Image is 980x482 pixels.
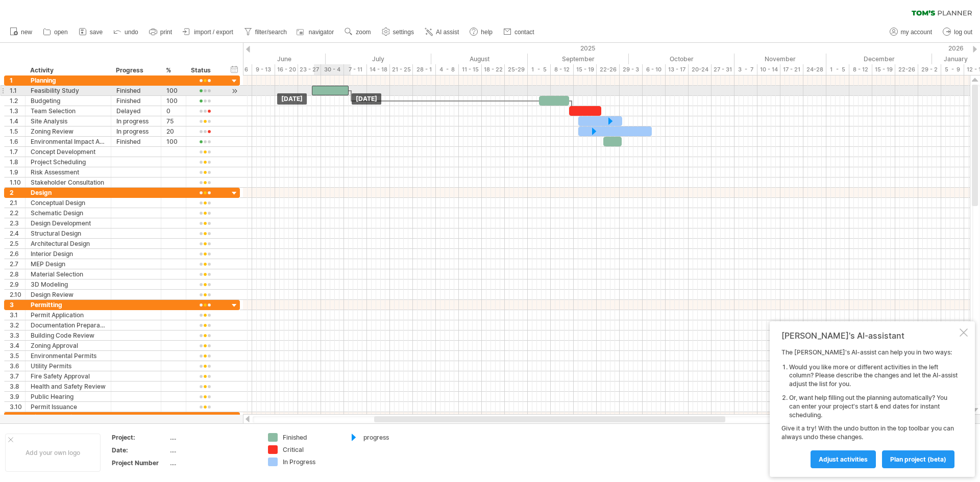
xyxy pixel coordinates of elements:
div: 20-24 [689,64,712,75]
a: log out [940,26,975,39]
div: 1.1 [10,86,25,95]
a: print [146,26,175,39]
a: save [76,26,106,39]
div: 1.5 [10,126,25,136]
a: zoom [342,26,374,39]
div: Project: [112,433,168,442]
div: 3.4 [10,341,25,350]
div: .... [170,446,256,454]
div: Material Selection [31,269,106,279]
div: Activity [30,65,105,75]
span: open [54,29,68,36]
div: 3 [10,300,25,310]
div: 1 [10,75,25,85]
div: In progress [116,126,156,136]
div: 8 - 12 [551,64,574,75]
div: Add your own logo [5,434,101,472]
a: new [7,26,35,39]
div: Fire Safety Approval [31,371,106,381]
div: 2.10 [10,290,25,299]
span: undo [125,29,138,36]
span: print [160,29,172,36]
span: Adjust activities [819,455,868,463]
div: Planning [31,75,106,85]
div: Finished [116,96,156,106]
div: 2.3 [10,218,25,228]
div: Status [191,65,218,75]
div: Environmental Impact Assessment [31,137,106,146]
div: .... [170,433,256,442]
div: 75 [166,116,181,126]
a: my account [887,26,935,39]
div: 7 - 11 [344,64,367,75]
div: Permit Application [31,310,106,320]
div: 2.7 [10,259,25,269]
div: Health and Safety Review [31,382,106,391]
div: 100 [166,96,181,106]
span: plan project (beta) [890,455,946,463]
div: 3.3 [10,331,25,340]
div: In Progress [283,458,338,466]
div: Project Scheduling [31,157,106,167]
a: navigator [295,26,337,39]
div: 29 - 2 [918,64,941,75]
div: 23 - 27 [298,64,321,75]
div: 8 - 12 [849,64,872,75]
div: 5 - 9 [941,64,964,75]
div: Public Hearing [31,392,106,401]
div: 3.1 [10,310,25,320]
div: 2.5 [10,239,25,248]
div: 1.6 [10,137,25,146]
div: 21 - 25 [390,64,413,75]
div: 22-26 [597,64,620,75]
div: Progress [116,65,155,75]
div: 1 - 5 [528,64,551,75]
div: Finished [116,137,156,146]
div: 15 - 19 [574,64,597,75]
div: 1.8 [10,157,25,167]
div: MEP Design [31,259,106,269]
div: Conceptual Design [31,198,106,208]
div: Zoning Review [31,126,106,136]
span: help [481,29,493,36]
div: 0 [166,106,181,116]
div: December 2025 [826,54,932,64]
a: AI assist [422,26,462,39]
div: Delayed [116,106,156,116]
div: 25-29 [505,64,528,75]
div: 30 - 4 [321,64,344,75]
div: Structural Design [31,229,106,238]
div: scroll to activity [230,86,239,96]
div: [DATE] [352,93,381,105]
div: Stakeholder Consultation [31,177,106,187]
div: 13 - 17 [666,64,689,75]
div: Utility Permits [31,361,106,371]
div: July 2025 [326,54,431,64]
div: 3.6 [10,361,25,371]
div: 1.3 [10,106,25,116]
div: Building Code Review [31,331,106,340]
div: 15 - 19 [872,64,895,75]
div: 24-28 [803,64,826,75]
span: AI assist [436,29,459,36]
div: 20 [166,126,181,136]
div: 11 - 15 [459,64,482,75]
div: 10 - 14 [757,64,780,75]
div: 2.1 [10,198,25,208]
div: Permitting [31,300,106,310]
div: [DATE] [277,93,307,105]
div: 1.4 [10,116,25,126]
div: Risk Assessment [31,167,106,177]
div: Zoning Approval [31,341,106,350]
div: Architectural Design [31,239,106,248]
div: 17 - 21 [780,64,803,75]
div: % [166,65,180,75]
div: Design [31,188,106,197]
div: 1.7 [10,147,25,157]
div: 3.10 [10,402,25,412]
div: 2.8 [10,269,25,279]
div: 3.5 [10,351,25,361]
div: Finished [116,86,156,95]
div: 1.2 [10,96,25,106]
div: 2.4 [10,229,25,238]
